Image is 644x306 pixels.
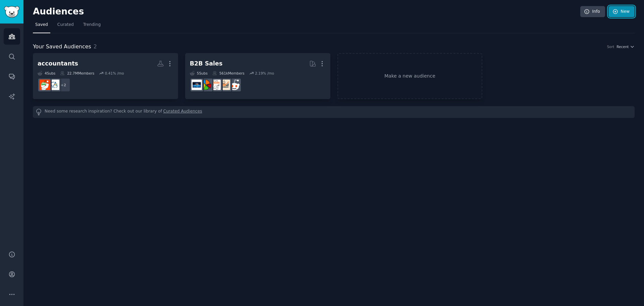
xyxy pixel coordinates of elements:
[33,19,50,33] a: Saved
[35,22,48,28] span: Saved
[616,44,629,49] span: Recent
[38,71,55,76] div: 4 Sub s
[212,71,245,76] div: 561k Members
[580,6,605,17] a: Info
[33,106,635,118] div: Need some research inspiration? Check out our library of
[83,22,101,28] span: Trending
[255,71,274,76] div: 2.19 % /mo
[190,59,223,68] div: B2B Sales
[229,80,239,90] img: sales
[57,22,74,28] span: Curated
[38,59,78,68] div: accountants
[56,78,70,92] div: + 2
[40,80,50,90] img: Accounting
[185,53,330,99] a: B2B Sales5Subs561kMembers2.19% /mosalessalestechniquesb2b_salesB2BSalesB_2_B_Selling_Tips
[49,80,59,90] img: CharteredAccountants
[337,53,483,99] a: Make a new audience
[81,19,103,33] a: Trending
[94,43,97,50] span: 2
[616,44,635,49] button: Recent
[608,6,635,17] a: New
[210,80,221,90] img: b2b_sales
[192,80,202,90] img: B_2_B_Selling_Tips
[190,71,208,76] div: 5 Sub s
[220,80,230,90] img: salestechniques
[201,80,211,90] img: B2BSales
[33,53,178,99] a: accountants4Subs22.7MMembers0.41% /mo+2CharteredAccountantsAccounting
[607,44,614,49] div: Sort
[55,19,76,33] a: Curated
[4,6,19,18] img: GummySearch logo
[163,108,202,116] a: Curated Audiences
[33,43,91,51] span: Your Saved Audiences
[33,6,580,17] h2: Audiences
[60,71,94,76] div: 22.7M Members
[105,71,124,76] div: 0.41 % /mo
